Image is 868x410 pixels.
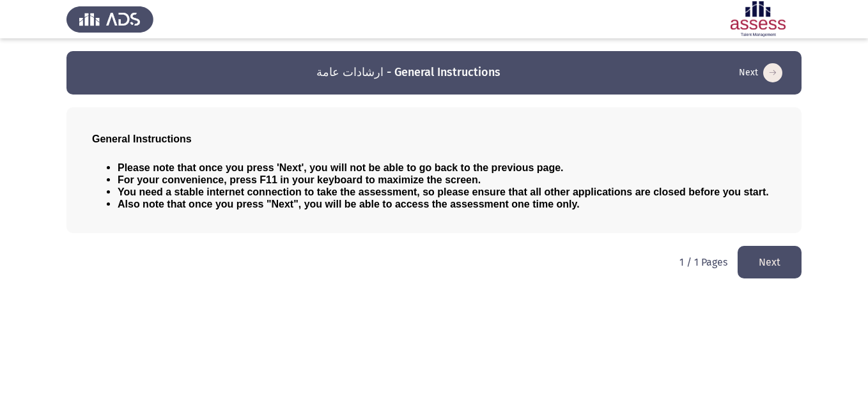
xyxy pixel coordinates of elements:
[118,174,481,185] span: For your convenience, press F11 in your keyboard to maximize the screen.
[92,133,192,144] span: General Instructions
[118,186,769,197] span: You need a stable internet connection to take the assessment, so please ensure that all other app...
[679,256,727,268] p: 1 / 1 Pages
[118,199,580,209] span: Also note that once you press "Next", you will be able to access the assessment one time only.
[735,63,786,83] button: load next page
[66,1,153,37] img: Assess Talent Management logo
[118,162,564,173] span: Please note that once you press 'Next', you will not be able to go back to the previous page.
[316,65,500,80] h3: ارشادات عامة - General Instructions
[738,246,802,278] button: load next page
[715,1,802,37] img: Assessment logo of ASSESS Employability - EBI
